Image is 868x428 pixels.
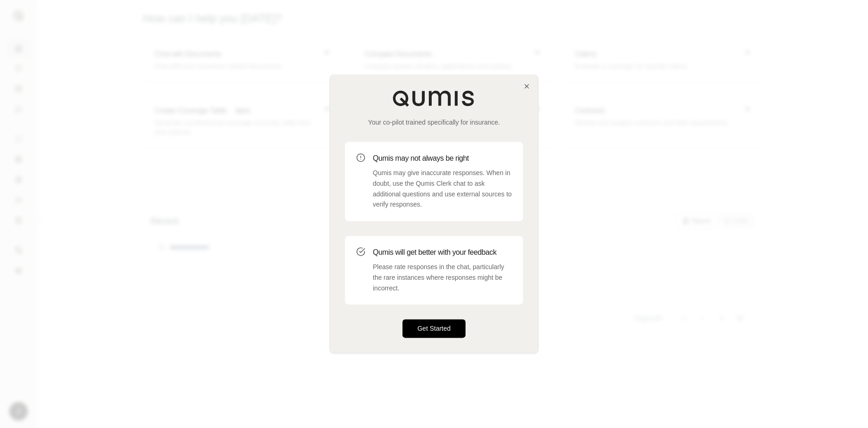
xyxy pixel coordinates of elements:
[392,90,476,107] img: Qumis Logo
[373,247,512,258] h3: Qumis will get better with your feedback
[373,168,512,210] p: Qumis may give inaccurate responses. When in doubt, use the Qumis Clerk chat to ask additional qu...
[345,118,523,127] p: Your co-pilot trained specifically for insurance.
[373,262,512,293] p: Please rate responses in the chat, particularly the rare instances where responses might be incor...
[373,153,512,164] h3: Qumis may not always be right
[402,320,466,338] button: Get Started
